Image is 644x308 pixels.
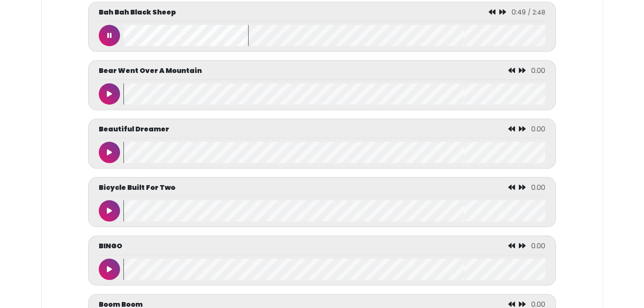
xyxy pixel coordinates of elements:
[531,66,545,76] span: 0.00
[99,183,175,193] p: Bicycle Built For Two
[512,7,526,17] span: 0:49
[528,8,545,17] span: / 2:48
[531,124,545,134] span: 0.00
[531,183,545,192] span: 0.00
[99,7,176,17] p: Bah Bah Black Sheep
[531,241,545,251] span: 0.00
[99,66,202,76] p: Bear Went Over A Mountain
[99,124,169,134] p: Beautiful Dreamer
[99,241,122,251] p: BINGO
